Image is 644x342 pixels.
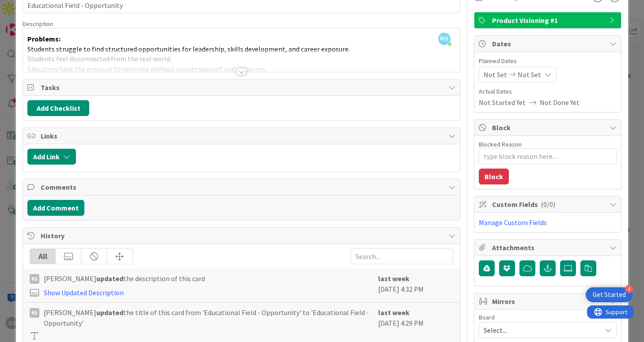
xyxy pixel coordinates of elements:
[378,308,409,317] b: last week
[41,82,443,93] span: Tasks
[484,324,597,336] span: Select...
[479,314,495,320] span: Board
[625,285,633,293] div: 4
[30,249,56,264] div: All
[378,273,453,298] div: [DATE] 4:32 PM
[541,200,555,209] span: ( 0/0 )
[492,242,605,253] span: Attachments
[586,287,633,302] div: Open Get Started checklist, remaining modules: 4
[479,218,547,227] a: Manage Custom Fields
[479,140,522,148] label: Blocked Reason
[518,69,541,80] span: Not Set
[44,307,373,328] span: [PERSON_NAME] the title of this card from 'Educational Field - Opportunity' to 'Educational Field...
[484,69,507,80] span: Not Set
[593,290,626,299] div: Get Started
[492,38,605,49] span: Dates
[41,182,443,192] span: Comments
[351,248,453,264] input: Search...
[41,230,443,241] span: History
[27,200,84,216] button: Add Comment
[44,288,124,297] a: Show Updated Description
[27,34,61,43] strong: Problems:
[479,56,617,66] span: Planned Dates
[41,131,443,141] span: Links
[479,87,617,96] span: Actual Dates
[96,308,123,317] b: updated
[96,274,123,283] b: updated
[44,273,205,284] span: [PERSON_NAME] the description of this card
[438,33,451,45] span: RS
[30,274,39,284] div: RS
[479,97,526,108] span: Not Started Yet
[30,308,39,318] div: RS
[492,296,605,307] span: Mirrors
[19,1,40,12] span: Support
[378,307,453,340] div: [DATE] 4:29 PM
[492,122,605,133] span: Block
[27,149,76,165] button: Add Link
[23,20,53,28] span: Description
[492,199,605,210] span: Custom Fields
[27,100,89,116] button: Add Checklist
[479,169,509,184] button: Block
[540,97,580,108] span: Not Done Yet
[378,274,409,283] b: last week
[27,45,350,53] span: Students struggle to find structured opportunities for leadership, skills development, and career...
[492,15,605,26] span: Product Visioning #1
